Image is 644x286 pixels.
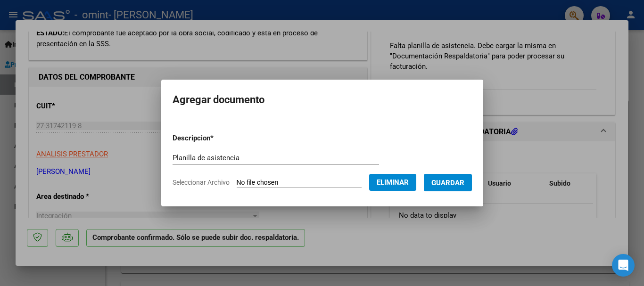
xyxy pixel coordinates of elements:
p: Descripcion [173,133,263,144]
button: Guardar [424,174,472,191]
button: Eliminar [369,174,416,191]
h2: Agregar documento [173,91,472,109]
div: Open Intercom Messenger [612,254,635,277]
span: Guardar [431,179,464,187]
span: Eliminar [377,178,409,187]
span: Seleccionar Archivo [173,179,230,186]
